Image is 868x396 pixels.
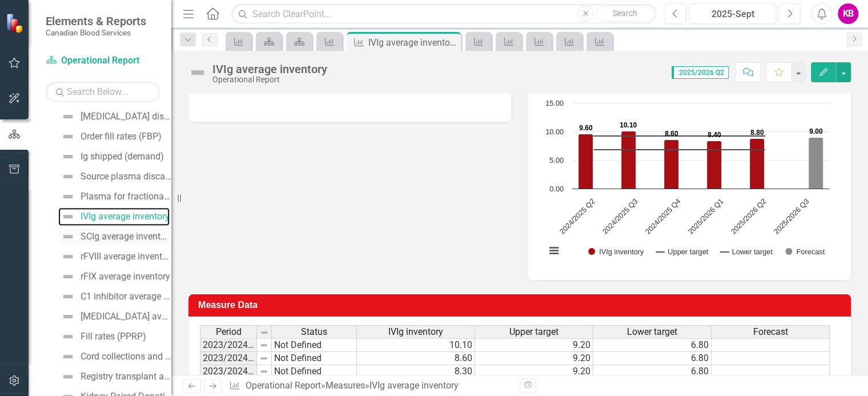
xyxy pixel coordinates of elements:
[600,197,639,235] text: 2024/2025 Q3
[838,3,858,24] button: KB
[809,127,823,135] text: 9.00
[593,338,712,352] td: 6.80
[578,103,809,189] g: IVIg inventory, series 1 of 4. Bar series with 6 bars.
[357,352,475,365] td: 8.60
[58,267,170,286] a: rFIX average inventory
[200,352,257,365] td: 2023/2024 Q2
[200,365,257,378] td: 2023/2024 Q3
[475,338,593,352] td: 9.20
[578,134,593,189] path: 2024/2025 Q2, 9.6. IVIg inventory.
[61,230,75,243] img: Not Defined
[665,130,678,138] text: 8.60
[81,331,146,342] div: Fill rates (PPRP)
[549,156,564,165] text: 5.00
[664,139,679,189] path: 2024/2025 Q4, 8.6. IVIg inventory.
[61,210,75,223] img: Not Defined
[272,352,357,365] td: Not Defined
[689,3,776,24] button: 2025-Sept
[627,327,677,337] span: Lower target
[596,6,653,22] button: Search
[61,310,75,323] img: Not Defined
[5,12,26,34] img: ClearPoint Strategy
[58,227,171,246] a: SCIg average inventory
[58,127,162,146] a: Order fill rates (FBP)
[216,327,242,337] span: Period
[729,197,767,235] text: 2025/2026 Q2
[592,134,767,138] g: Upper target, series 2 of 4. Line with 6 data points.
[198,300,845,310] h3: Measure Data
[81,131,162,142] div: Order fill rates (FBP)
[557,197,596,235] text: 2024/2025 Q2
[200,338,257,352] td: 2023/2024 Q1
[61,170,75,183] img: Not Defined
[212,63,327,75] div: IVIg average inventory
[61,130,75,143] img: Not Defined
[61,330,75,343] img: Not Defined
[720,247,773,255] button: Show Lower target
[785,247,825,255] button: Show Forecast
[46,14,146,28] span: Elements & Reports
[61,370,75,383] img: Not Defined
[61,150,75,163] img: Not Defined
[58,167,171,186] a: Source plasma discard rate
[58,207,170,226] a: IVIg average inventory
[693,7,772,21] div: 2025-Sept
[672,66,729,79] span: 2025/2026 Q2
[81,231,171,242] div: SCIg average inventory
[58,147,164,166] a: Ig shipped (demand)
[325,380,365,391] a: Measures
[58,187,171,206] a: Plasma for fractionation (litres shipped)
[212,75,327,84] div: Operational Report
[475,352,593,365] td: 9.20
[61,250,75,263] img: Not Defined
[272,338,357,352] td: Not Defined
[809,137,823,189] path: 2025/2026 Q3, 9. Forecast.
[81,191,171,202] div: Plasma for fractionation (litres shipped)
[58,347,171,366] a: Cord collections and manufacturing
[81,311,171,322] div: [MEDICAL_DATA] average inventory
[545,127,564,136] text: 10.00
[259,354,268,363] img: 8DAGhfEEPCf229AAAAAElFTkSuQmCC
[708,131,721,139] text: 8.40
[545,242,561,258] button: View chart menu, Chart
[229,379,511,393] div: » »
[357,338,475,352] td: 10.10
[81,151,164,162] div: Ig shipped (demand)
[750,129,764,137] text: 8.80
[61,290,75,303] img: Not Defined
[509,327,558,337] span: Upper target
[707,141,722,189] path: 2025/2026 Q1, 8.4. IVIg inventory.
[246,380,321,391] a: Operational Report
[61,350,75,363] img: Not Defined
[58,327,146,346] a: Fill rates (PPRP)
[188,63,207,82] img: Not Defined
[388,327,443,337] span: IVIg inventory
[58,107,171,126] a: [MEDICAL_DATA] discard rate
[231,4,656,24] input: Search ClearPoint...
[475,365,593,378] td: 9.20
[81,371,171,382] div: Registry transplant activities
[656,247,709,255] button: Show Upper target
[81,291,171,302] div: C1 inhibitor average inventory
[613,9,637,18] span: Search
[301,327,327,337] span: Status
[81,211,170,222] div: IVIg average inventory
[369,380,459,391] div: IVIg average inventory
[58,367,171,386] a: Registry transplant activities
[643,197,682,235] text: 2024/2025 Q4
[81,351,171,362] div: Cord collections and manufacturing
[750,138,765,189] path: 2025/2026 Q2, 8.8. IVIg inventory.
[61,110,75,123] img: Not Defined
[357,365,475,378] td: 8.30
[58,307,171,326] a: [MEDICAL_DATA] average inventory
[81,111,171,122] div: [MEDICAL_DATA] discard rate
[61,190,75,203] img: Not Defined
[753,327,788,337] span: Forecast
[771,197,810,235] text: 2025/2026 Q3
[549,185,564,193] text: 0.00
[592,147,767,152] g: Lower target, series 3 of 4. Line with 6 data points.
[58,287,171,306] a: C1 inhibitor average inventory
[579,124,593,132] text: 9.60
[593,352,712,365] td: 6.80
